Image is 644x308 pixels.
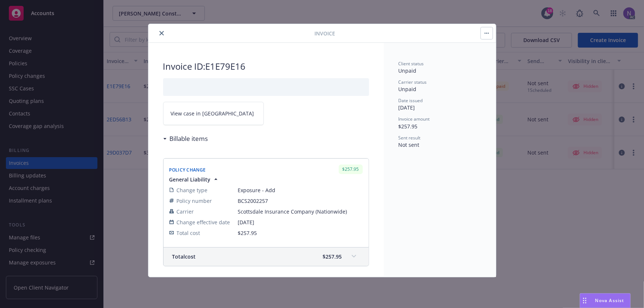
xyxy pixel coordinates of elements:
[238,218,363,226] span: [DATE]
[170,134,208,143] h3: Billable items
[339,165,363,174] div: $257.95
[315,30,335,37] span: Invoice
[399,104,415,111] span: [DATE]
[177,218,230,226] span: Change effective date
[169,167,206,173] span: Policy Change
[399,67,417,74] span: Unpaid
[399,86,417,93] span: Unpaid
[177,229,200,237] span: Total cost
[177,186,208,194] span: Change type
[323,253,342,260] span: $257.95
[580,294,589,308] div: Drag to move
[580,293,631,308] button: Nova Assist
[238,197,363,205] span: BCS2002257
[169,176,211,183] span: General Liability
[595,297,624,304] span: Nova Assist
[157,29,166,38] button: close
[399,79,427,85] span: Carrier status
[171,110,254,117] span: View case in [GEOGRAPHIC_DATA]
[163,60,369,72] h2: Invoice ID: E1E79E16
[238,229,257,236] span: $257.95
[238,186,363,194] span: Exposure - Add
[399,116,430,122] span: Invoice amount
[177,208,194,215] span: Carrier
[177,197,212,205] span: Policy number
[163,134,208,143] div: Billable items
[163,102,264,125] a: View case in [GEOGRAPHIC_DATA]
[399,141,420,148] span: Not sent
[172,253,196,260] span: Total cost
[163,248,369,266] div: Totalcost$257.95
[399,135,421,141] span: Sent result
[399,60,424,67] span: Client status
[238,208,363,215] span: Scottsdale Insurance Company (Nationwide)
[399,97,423,104] span: Date issued
[169,176,220,183] button: General Liability
[399,123,418,130] span: $257.95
